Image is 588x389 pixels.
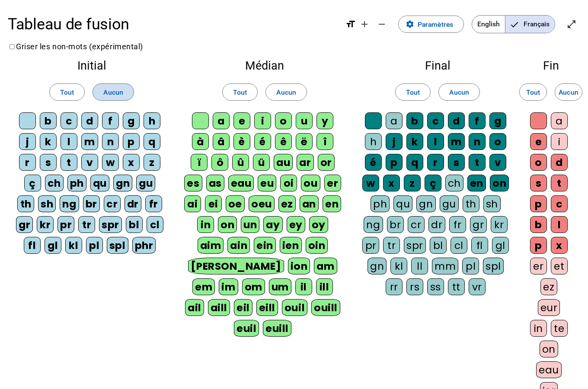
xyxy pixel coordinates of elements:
[427,112,444,129] div: c
[483,195,501,212] div: sh
[395,83,431,101] button: Tout
[440,195,459,212] div: gu
[67,175,86,191] div: ph
[185,299,204,316] div: ail
[427,133,444,150] div: l
[256,299,278,316] div: eill
[263,216,282,233] div: ay
[356,16,373,33] button: Augmenter la taille de la police
[17,195,34,212] div: th
[113,175,132,191] div: gn
[45,175,64,191] div: ch
[559,86,578,98] span: Aucun
[144,133,160,150] div: q
[551,216,568,233] div: l
[218,216,237,233] div: on
[280,237,302,254] div: ien
[471,237,488,254] div: fl
[404,237,426,254] div: spr
[93,83,134,101] button: Aucun
[451,237,467,254] div: cl
[136,175,155,191] div: gu
[16,60,168,72] h2: Initial
[345,19,356,29] mat-icon: format_size
[86,237,103,254] div: pl
[323,195,341,212] div: en
[425,175,441,191] div: ç
[469,112,486,129] div: f
[83,195,100,212] div: br
[123,112,140,129] div: g
[192,133,209,150] div: à
[390,258,407,274] div: kl
[206,175,224,191] div: as
[233,86,247,98] span: Tout
[551,133,568,150] div: i
[183,60,346,72] h2: Médian
[107,237,128,254] div: spl
[102,112,119,129] div: f
[387,216,404,233] div: br
[132,237,156,254] div: phr
[241,216,259,233] div: un
[526,86,540,98] span: Tout
[490,175,509,191] div: on
[263,320,291,337] div: euill
[463,195,479,212] div: th
[123,154,140,171] div: x
[188,258,284,274] div: [PERSON_NAME]
[462,258,479,274] div: pl
[226,195,245,212] div: oe
[90,175,109,191] div: qu
[361,60,514,72] h2: Final
[269,278,291,295] div: um
[449,86,469,98] span: Aucun
[551,175,568,191] div: t
[364,216,383,233] div: ng
[40,133,57,150] div: k
[519,83,547,101] button: Tout
[430,237,447,254] div: bl
[60,195,79,212] div: ng
[37,216,54,233] div: kr
[362,175,379,191] div: w
[427,154,444,171] div: r
[233,133,250,150] div: è
[288,258,310,274] div: ion
[316,133,333,150] div: î
[205,195,222,212] div: ei
[254,133,271,150] div: é
[316,112,333,129] div: y
[104,195,121,212] div: cr
[282,299,307,316] div: ouil
[536,361,562,378] div: eau
[227,237,250,254] div: ain
[275,133,292,150] div: ê
[234,320,259,337] div: euil
[489,154,506,171] div: v
[472,15,555,33] mat-button-toggle-group: Language selection
[126,216,143,233] div: bl
[295,278,312,295] div: il
[428,216,445,233] div: dr
[530,320,547,337] div: in
[377,19,387,29] mat-icon: remove
[65,237,82,254] div: kl
[219,278,238,295] div: im
[253,154,270,171] div: ü
[61,133,77,150] div: l
[406,86,420,98] span: Tout
[274,154,293,171] div: au
[489,112,506,129] div: g
[233,112,250,129] div: e
[406,112,423,129] div: b
[297,154,313,171] div: ar
[144,154,160,171] div: z
[211,154,228,171] div: ô
[386,278,403,295] div: rr
[16,216,33,233] div: gr
[383,175,400,191] div: x
[386,112,403,129] div: a
[278,195,296,212] div: ez
[81,154,98,171] div: v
